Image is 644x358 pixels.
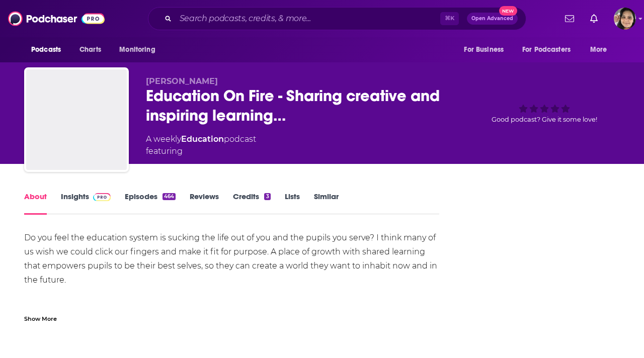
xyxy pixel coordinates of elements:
[31,43,61,57] span: Podcasts
[181,134,224,144] a: Education
[467,13,518,25] button: Open AdvancedNew
[614,8,636,30] button: Show profile menu
[457,40,516,59] button: open menu
[522,43,571,57] span: For Podcasters
[614,8,636,30] img: User Profile
[146,76,218,86] span: [PERSON_NAME]
[233,192,270,215] a: Credits3
[285,192,300,215] a: Lists
[79,43,101,57] span: Charts
[148,7,526,30] div: Search podcasts, credits, & more...
[163,193,176,200] div: 464
[464,43,504,57] span: For Business
[93,193,111,201] img: Podchaser Pro
[119,43,155,57] span: Monitoring
[146,145,256,157] span: featuring
[586,10,602,27] a: Show notifications dropdown
[8,9,105,28] img: Podchaser - Follow, Share and Rate Podcasts
[561,10,578,27] a: Show notifications dropdown
[61,192,111,215] a: InsightsPodchaser Pro
[176,11,440,27] input: Search podcasts, credits, & more...
[264,193,270,200] div: 3
[499,6,517,16] span: New
[440,12,459,25] span: ⌘ K
[469,76,620,139] div: Good podcast? Give it some love!
[24,192,47,215] a: About
[190,192,219,215] a: Reviews
[112,40,168,59] button: open menu
[590,43,607,57] span: More
[516,40,585,59] button: open menu
[614,8,636,30] span: Logged in as shelbyjanner
[314,192,339,215] a: Similar
[146,133,256,157] div: A weekly podcast
[125,192,176,215] a: Episodes464
[24,40,74,59] button: open menu
[471,16,513,21] span: Open Advanced
[492,116,597,123] span: Good podcast? Give it some love!
[73,40,107,59] a: Charts
[583,40,620,59] button: open menu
